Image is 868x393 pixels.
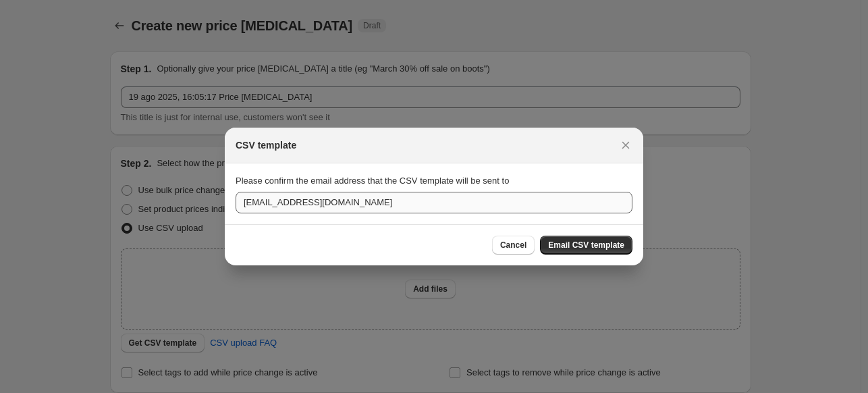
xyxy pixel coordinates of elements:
[548,240,624,251] span: Email CSV template
[540,236,632,255] button: Email CSV template
[236,176,509,186] span: Please confirm the email address that the CSV template will be sent to
[236,138,296,152] h2: CSV template
[500,240,526,251] span: Cancel
[492,236,535,255] button: Cancel
[616,136,635,155] button: Close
